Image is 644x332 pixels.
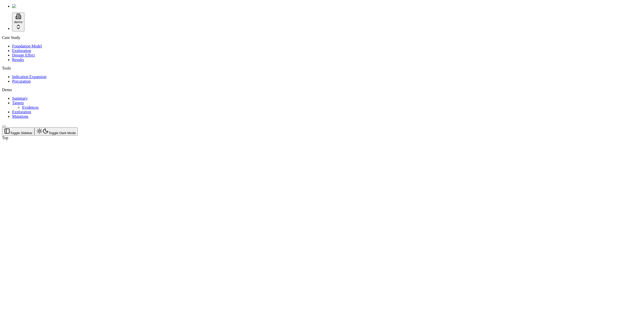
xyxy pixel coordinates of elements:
a: Precuration [12,79,31,83]
button: demo [12,13,24,31]
a: Exploration [12,110,31,114]
span: demo [14,20,22,24]
button: Toggle Sidebar [2,126,6,127]
span: Toggle Dark Mode [49,131,76,135]
a: Mutations [12,114,28,119]
button: Toggle Dark Mode [34,127,78,136]
div: Tools [2,66,642,71]
a: Indication Expansion [12,75,46,79]
div: Demo [2,88,642,92]
a: Dosage Effect [12,53,35,57]
a: Evidences [22,105,39,109]
button: Toggle Sidebar [2,127,34,136]
span: Toggle Sidebar [10,131,32,135]
a: Exploration [12,48,31,53]
a: Summary [12,96,28,100]
div: Case Study [2,35,642,40]
a: Targets [12,101,24,105]
div: Top [2,136,594,140]
a: Results [12,58,24,62]
img: Numenos [12,4,31,9]
a: Foundation Model [12,44,42,48]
